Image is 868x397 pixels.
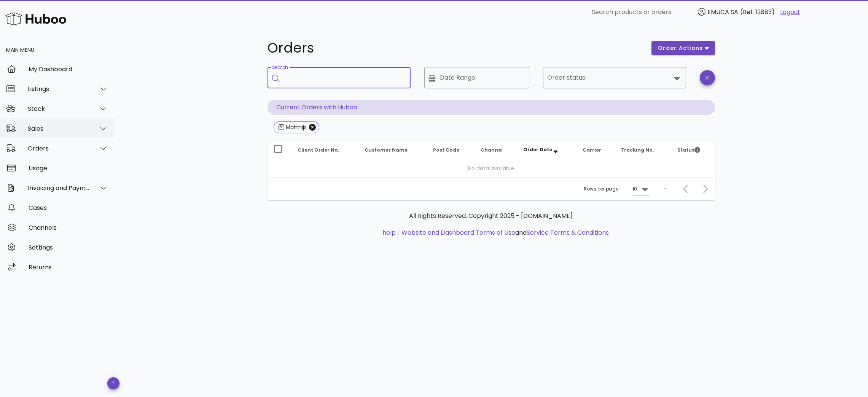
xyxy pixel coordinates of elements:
span: Customer Name [365,147,408,153]
div: Returns [29,264,108,271]
span: EMUCA SA [707,8,738,16]
span: Carrier [583,147,601,153]
li: and [399,228,609,237]
span: Channel [481,147,503,153]
div: Cases [29,204,108,211]
td: No data available [268,159,715,178]
a: Logout [780,8,800,17]
span: order actions [658,44,703,52]
p: All Rights Reserved. Copyright 2025 - [DOMAIN_NAME] [274,211,709,221]
a: Website and Dashboard Terms of Use [401,228,515,237]
img: Huboo Logo [5,11,66,27]
div: Listings [28,85,90,93]
label: Search [272,65,288,70]
th: Client Order No. [292,141,359,159]
th: Channel [475,141,517,159]
th: Order Date: Sorted descending. Activate to remove sorting. [517,141,577,159]
div: Sales [28,125,90,132]
div: Usage [29,165,108,172]
th: Customer Name [359,141,427,159]
div: 10 [633,186,637,192]
span: Client Order No. [298,147,340,153]
th: Carrier [577,141,615,159]
div: Invoicing and Payments [28,184,90,192]
div: Matthijs [284,123,307,131]
div: Channels [29,224,108,231]
div: Orders [28,145,90,152]
span: (Ref: 12883) [740,8,775,16]
div: Order status [543,67,686,88]
button: Close [309,124,316,131]
div: Stock [28,105,90,112]
span: Tracking No. [621,147,655,153]
span: Status [677,147,700,153]
a: help [382,228,396,237]
a: Service Terms & Conditions [527,228,609,237]
div: My Dashboard [29,66,108,73]
h1: Orders [268,41,643,55]
div: 10Rows per page: [633,183,650,195]
div: Rows per page: [584,178,650,200]
div: Settings [29,244,108,251]
button: order actions [651,41,715,55]
th: Status [671,141,715,159]
th: Post Code [427,141,475,159]
span: Order Date [523,146,552,153]
div: – [664,186,667,192]
p: Current Orders with Huboo [268,100,715,115]
th: Tracking No. [615,141,672,159]
span: Post Code [433,147,459,153]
